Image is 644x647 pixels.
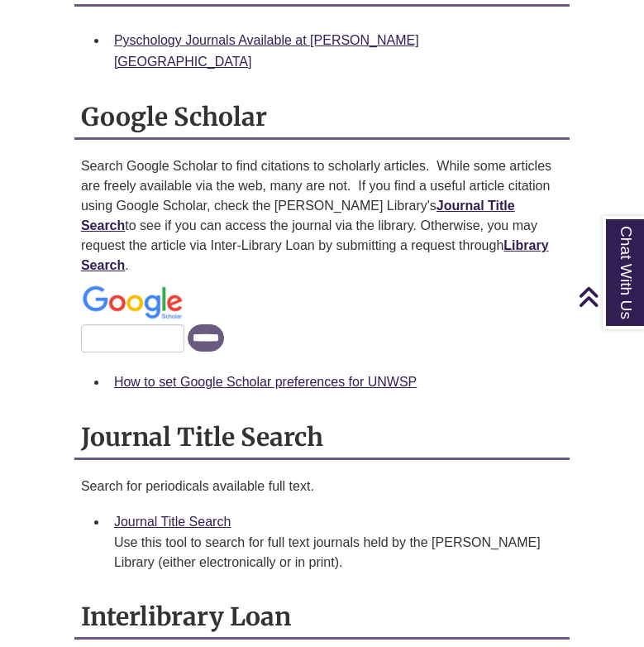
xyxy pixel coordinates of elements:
[81,199,515,232] a: Journal Title Search
[114,515,231,529] a: Journal Title Search
[114,533,556,573] div: Use this tool to search for full text journals held by the [PERSON_NAME] Library (either electron...
[114,33,419,69] a: Pyschology Journals Available at [PERSON_NAME][GEOGRAPHIC_DATA]
[81,238,549,272] a: Library Search
[81,324,184,352] input: Google Scholar Search
[114,375,417,389] a: How to set Google Scholar preferences for UNWSP
[74,96,570,140] h2: Google Scholar
[578,285,640,308] a: Back to Top
[81,477,563,496] p: Search for periodicals available full text.
[74,596,570,640] h2: Interlibrary Loan
[81,156,563,276] p: Search Google Scholar to find citations to scholarly articles. While some articles are freely ava...
[81,284,184,320] img: Google Scholar Search
[74,416,570,460] h2: Journal Title Search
